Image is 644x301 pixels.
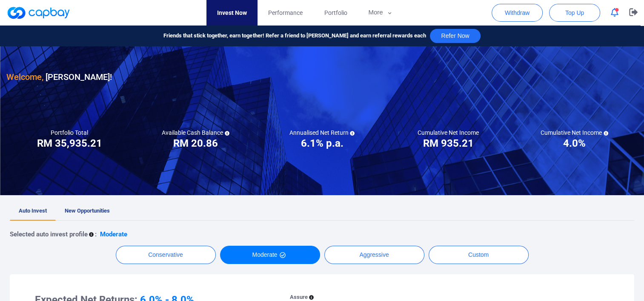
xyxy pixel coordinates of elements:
h3: RM 35,935.21 [37,136,102,150]
button: Top Up [549,4,600,22]
h3: RM 20.86 [173,136,218,150]
p: : [95,229,97,239]
h5: Cumulative Net Income [541,129,608,136]
h3: 4.0% [563,136,586,150]
h5: Cumulative Net Income [418,129,479,136]
span: Welcome, [6,72,43,82]
span: Top Up [565,9,584,17]
button: Refer Now [430,29,480,43]
button: Withdraw [492,4,543,22]
span: Portfolio [324,8,347,17]
h3: RM 935.21 [423,136,474,150]
span: Auto Invest [19,207,47,214]
h3: 6.1% p.a. [301,136,343,150]
span: Performance [268,8,303,17]
button: Aggressive [324,246,424,264]
span: New Opportunities [65,207,110,214]
p: Moderate [100,229,127,239]
h3: [PERSON_NAME] ! [6,70,112,84]
button: Conservative [116,246,216,264]
button: Moderate [220,246,320,264]
h5: Annualised Net Return [289,129,355,136]
span: Friends that stick together, earn together! Refer a friend to [PERSON_NAME] and earn referral rew... [163,31,426,40]
button: Custom [429,246,529,264]
h5: Portfolio Total [51,129,88,136]
h5: Available Cash Balance [162,129,229,136]
p: Selected auto invest profile [10,229,88,239]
